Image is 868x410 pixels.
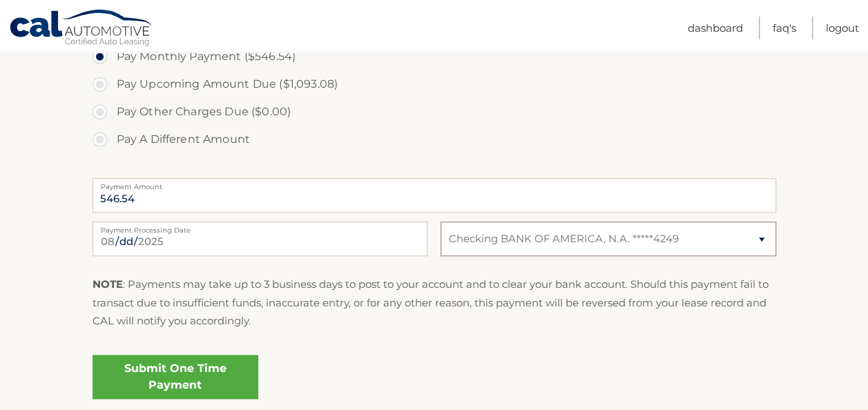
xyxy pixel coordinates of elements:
[93,98,776,126] label: Pay Other Charges Due ($0.00)
[773,17,796,39] a: FAQ's
[93,222,427,256] input: Payment Date
[93,178,776,189] label: Payment Amount
[93,222,427,233] label: Payment Processing Date
[688,17,743,39] a: Dashboard
[826,17,859,39] a: Logout
[93,275,776,330] p: : Payments may take up to 3 business days to post to your account and to clear your bank account....
[93,178,776,213] input: Payment Amount
[9,9,154,49] a: Cal Automotive
[93,355,258,399] a: Submit One Time Payment
[93,43,776,70] label: Pay Monthly Payment ($546.54)
[93,126,776,153] label: Pay A Different Amount
[93,277,123,291] strong: NOTE
[93,70,776,98] label: Pay Upcoming Amount Due ($1,093.08)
